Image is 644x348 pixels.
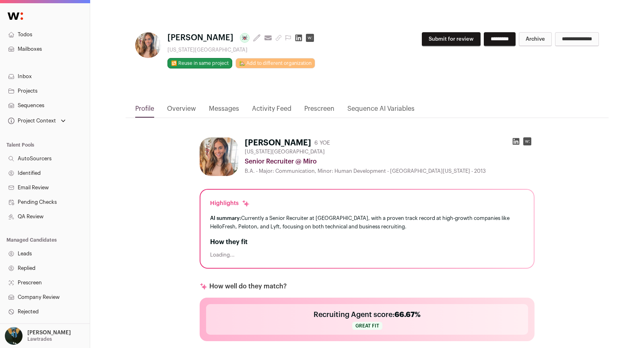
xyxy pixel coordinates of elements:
[210,214,524,231] div: Currently a Senior Recruiter at [GEOGRAPHIC_DATA], with a proven track record at high-growth comp...
[209,104,239,118] a: Messages
[394,311,421,318] span: 66.67%
[304,104,334,118] a: Prescreen
[6,118,56,124] div: Project Context
[422,32,481,46] button: Submit for review
[167,47,317,53] div: [US_STATE][GEOGRAPHIC_DATA]
[210,215,241,221] span: AI summary:
[167,58,232,68] button: 🔂 Reuse in same project
[209,282,287,291] p: How well do they match?
[314,309,421,320] h2: Recruiting Agent score:
[210,252,524,258] div: Loading...
[245,168,535,174] div: B.A. - Major: Communication, Minor: Human Development - [GEOGRAPHIC_DATA][US_STATE] - 2013
[245,149,325,155] span: [US_STATE][GEOGRAPHIC_DATA]
[245,137,311,149] h1: [PERSON_NAME]
[210,237,524,247] h2: How they fit
[314,139,330,147] div: 6 YOE
[27,329,71,336] p: [PERSON_NAME]
[135,32,161,58] img: dd664a42b01beb4824814bed1ae89dad0e5864ba571adc5698c0ea20644d1f53.jpg
[3,327,72,345] button: Open dropdown
[352,322,382,330] span: Great fit
[235,58,315,68] a: 🏡 Add to different organization
[519,32,552,46] button: Archive
[5,327,23,345] img: 12031951-medium_jpg
[200,137,238,176] img: dd664a42b01beb4824814bed1ae89dad0e5864ba571adc5698c0ea20644d1f53.jpg
[245,157,535,166] div: Senior Recruiter @ Miro
[135,104,154,118] a: Profile
[252,104,291,118] a: Activity Feed
[210,199,250,207] div: Highlights
[6,115,67,126] button: Open dropdown
[167,32,233,43] span: [PERSON_NAME]
[3,8,27,24] img: Wellfound
[167,104,196,118] a: Overview
[347,104,415,118] a: Sequence AI Variables
[27,336,52,342] p: Lawtrades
